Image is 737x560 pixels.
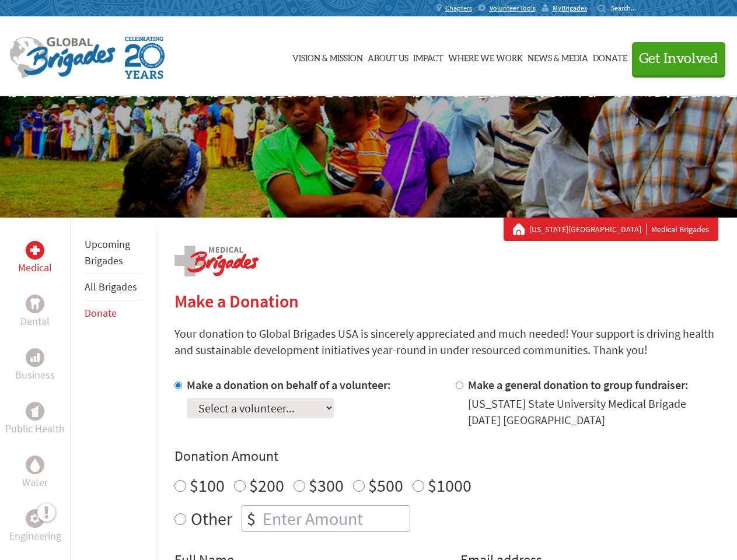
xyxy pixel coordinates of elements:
[490,3,536,13] span: Volunteer Tools
[26,456,44,474] div: Water
[26,348,44,367] div: Business
[18,260,52,276] p: Medical
[5,421,65,437] p: Public Health
[85,237,130,267] a: Upcoming Brigades
[125,37,165,79] img: Global Brigades Celebrating 20 Years
[445,3,472,13] span: Chapters
[20,313,50,330] p: Dental
[9,528,61,544] p: Engineering
[85,300,142,326] li: Donate
[174,290,718,311] h2: Make a Donation
[413,27,443,86] a: Impact
[15,348,55,383] a: BusinessBusiness
[85,274,142,300] li: All Brigades
[368,27,408,86] a: About Us
[513,223,709,235] div: Medical Brigades
[174,325,718,358] p: Your donation to Global Brigades USA is sincerely appreciated and much needed! Your support is dr...
[428,474,471,496] label: $1000
[30,405,40,417] img: Public Health
[30,353,40,362] img: Business
[26,241,44,260] div: Medical
[611,3,644,12] input: Search...
[15,367,55,383] p: Business
[190,474,225,496] label: $100
[593,27,627,86] a: Donate
[639,52,718,66] span: Get Involved
[30,514,40,523] img: Engineering
[22,474,48,491] p: Water
[30,458,40,471] img: Water
[187,377,391,392] label: Make a donation on behalf of a volunteer:
[309,474,344,496] label: $300
[9,509,61,544] a: EngineeringEngineering
[368,474,403,496] label: $500
[174,246,259,276] img: logo-medical.png
[292,27,363,86] a: Vision & Mission
[20,295,50,330] a: DentalDental
[85,306,117,320] a: Donate
[249,474,284,496] label: $200
[528,27,588,86] a: News & Media
[85,232,142,274] li: Upcoming Brigades
[529,223,647,235] a: [US_STATE][GEOGRAPHIC_DATA]
[30,298,40,309] img: Dental
[632,42,725,75] button: Get Involved
[26,295,44,313] div: Dental
[18,241,52,276] a: MedicalMedical
[26,509,44,528] div: Engineering
[468,395,718,428] div: [US_STATE] State University Medical Brigade [DATE] [GEOGRAPHIC_DATA]
[85,280,137,293] a: All Brigades
[553,3,587,13] span: MyBrigades
[22,456,48,491] a: WaterWater
[191,505,232,532] label: Other
[26,402,44,421] div: Public Health
[448,27,523,86] a: Where We Work
[30,246,40,255] img: Medical
[242,506,260,531] div: $
[468,377,689,392] label: Make a general donation to group fundraiser:
[9,37,116,79] img: Global Brigades Logo
[174,447,718,466] h4: Donation Amount
[5,402,65,437] a: Public HealthPublic Health
[260,506,410,531] input: Enter Amount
